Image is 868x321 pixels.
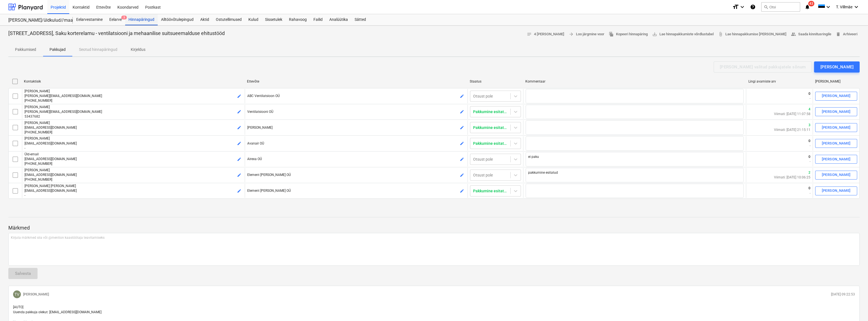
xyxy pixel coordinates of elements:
[650,30,716,39] a: Lae hinnapakkumiste võrdlustabel
[716,30,789,39] a: Lae hinnapakkumise [PERSON_NAME]
[24,146,243,151] p: -
[815,186,857,195] button: [PERSON_NAME]
[791,32,796,37] span: people_alt
[774,123,810,128] p: 3
[808,155,810,159] p: 0
[460,94,464,98] span: edit
[24,141,77,145] span: [EMAIL_ADDRESS][DOMAIN_NAME]
[460,157,464,161] span: edit
[739,4,746,10] i: keyboard_arrow_down
[525,79,744,83] div: Kommentaar
[808,143,810,148] p: -
[748,79,811,83] div: Lingi avamiste arv
[106,14,125,25] a: Eelarve3
[237,157,241,161] span: edit
[526,168,744,182] textarea: pakkumine esitatud
[24,157,77,161] span: [EMAIL_ADDRESS][DOMAIN_NAME]
[822,172,851,178] div: [PERSON_NAME]
[24,105,243,110] p: [PERSON_NAME]
[13,290,21,298] div: Tanel Villmäe
[470,79,521,83] div: Staatus
[808,1,814,6] span: 43
[814,61,860,73] button: [PERSON_NAME]
[822,188,851,194] div: [PERSON_NAME]
[15,47,36,53] p: Pakkumised
[24,121,243,125] p: [PERSON_NAME]
[815,107,857,116] button: [PERSON_NAME]
[815,123,857,132] button: [PERSON_NAME]
[609,32,614,37] span: file_copy
[247,188,465,193] p: Element [PERSON_NAME] OÜ
[24,98,243,103] p: [PHONE_NUMBER]
[197,14,212,25] a: Aktid
[14,292,19,297] span: TV
[50,47,66,53] p: Pakkujad
[822,93,851,99] div: [PERSON_NAME]
[460,141,464,146] span: edit
[247,94,465,98] p: ABC Ventilatsioon OÜ
[652,31,714,38] span: Lae hinnapakkumiste võrdlustabel
[8,225,860,231] p: Märkmed
[652,32,657,37] span: save_alt
[237,110,241,114] span: edit
[836,32,841,37] span: delete
[808,139,810,143] p: 0
[815,155,857,164] button: [PERSON_NAME]
[525,30,567,39] button: 4 [PERSON_NAME]
[24,173,77,177] span: [EMAIL_ADDRESS][DOMAIN_NAME]
[805,4,810,10] i: notifications
[607,30,650,39] button: Kopeeri hinnapäring
[24,79,243,83] div: Kontaktisik
[808,96,810,101] p: -
[822,125,851,131] div: [PERSON_NAME]
[774,112,810,116] p: Viimati: [DATE] 11:07:58
[24,114,243,119] p: 53437682
[761,2,800,12] button: Otsi
[569,31,604,38] span: Loo järgmine voor
[13,305,102,314] span: [AUTO] Uuenda pakkuja olekut: [EMAIL_ADDRESS][DOMAIN_NAME]
[822,140,851,147] div: [PERSON_NAME]
[310,14,326,25] a: Failid
[158,14,197,25] div: Alltöövõtulepingud
[237,173,241,177] span: edit
[460,189,464,193] span: edit
[718,32,723,37] span: attach_file
[609,31,648,38] span: Kopeeri hinnapäring
[24,161,243,166] p: [PHONE_NUMBER]
[24,168,243,173] p: [PERSON_NAME]
[247,125,465,130] p: [PERSON_NAME]
[808,91,810,96] p: 0
[326,14,351,25] a: Analüütika
[24,110,102,114] span: [PERSON_NAME][EMAIL_ADDRESS][DOMAIN_NAME]
[834,30,860,39] button: Arhiveeri
[460,125,464,130] span: edit
[245,14,262,25] a: Kulud
[808,186,810,191] p: 0
[750,4,756,10] i: Abikeskus
[73,14,106,25] a: Eelarvestamine
[460,110,464,114] span: edit
[247,110,465,114] p: Ventilatsiooni OÜ
[237,94,241,98] span: edit
[808,159,810,164] p: -
[237,141,241,146] span: edit
[527,31,564,38] span: 4 [PERSON_NAME]
[732,4,739,10] i: format_size
[247,173,465,177] p: Element [PERSON_NAME] OÜ
[791,31,831,38] span: Saada kinnitusringile
[24,94,102,98] span: [PERSON_NAME][EMAIL_ADDRESS][DOMAIN_NAME]
[125,14,158,25] div: Hinnapäringud
[815,92,857,101] button: [PERSON_NAME]
[822,109,851,115] div: [PERSON_NAME]
[24,189,77,193] span: [EMAIL_ADDRESS][DOMAIN_NAME]
[286,14,310,25] a: Rahavoog
[247,157,465,161] p: Airexa OÜ
[8,30,225,37] p: [STREET_ADDRESS], Saku korterelamu - ventilatsiooni ja mehaanilise suitsueemalduse ehitustööd
[24,89,243,94] p: [PERSON_NAME]
[808,191,810,196] p: -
